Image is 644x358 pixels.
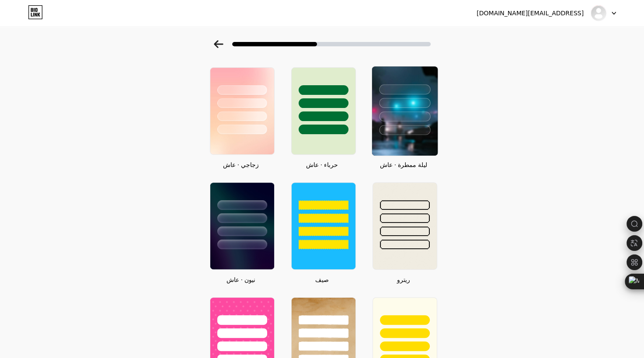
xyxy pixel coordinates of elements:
[477,9,584,18] div: [EMAIL_ADDRESS][DOMAIN_NAME]
[372,66,437,156] img: rainy_night.jpg
[370,275,437,284] div: ريترو
[370,160,437,169] div: ليلة ممطرة · عاش
[207,275,275,284] div: نيون · عاش
[289,275,356,284] div: صيف
[590,5,607,21] img: أسالوميري
[289,160,356,169] div: حرباء · عاش
[207,160,275,169] div: زجاجي · عاش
